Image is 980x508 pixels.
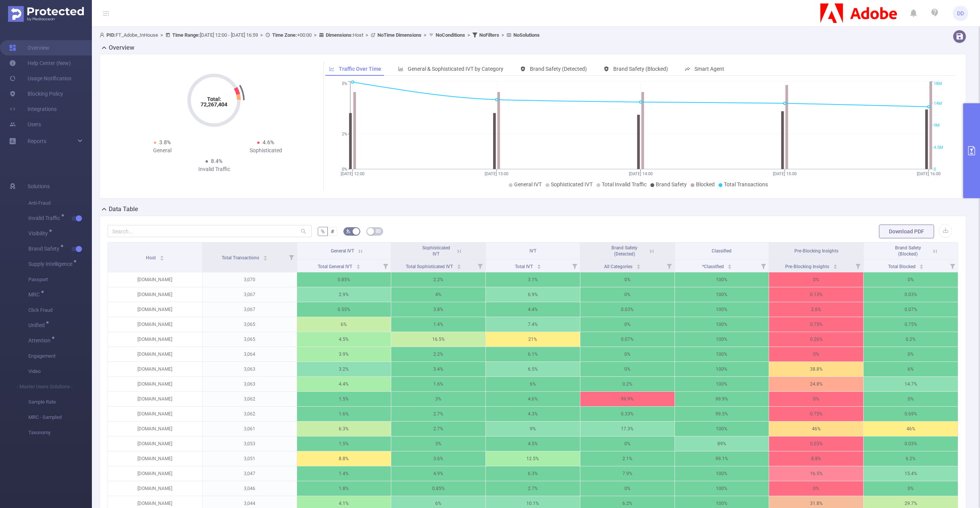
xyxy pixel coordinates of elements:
span: > [499,32,506,38]
p: [DOMAIN_NAME] [108,377,202,391]
p: 6% [864,362,958,376]
p: 100% [675,287,769,302]
p: 0.69% [864,407,958,421]
i: icon: caret-up [263,254,268,257]
span: Invalid Traffic [28,215,63,221]
p: 7.9% [580,466,675,481]
tspan: 2% [342,132,347,137]
p: 0% [769,392,863,406]
i: Filter menu [475,260,485,272]
i: Filter menu [286,243,297,272]
p: 17.3% [580,422,675,436]
i: icon: caret-up [537,263,541,265]
i: Filter menu [380,260,391,272]
p: 3.4% [391,362,485,376]
p: 2.2% [391,272,485,287]
i: icon: caret-up [356,263,360,265]
span: Sample Rate [28,394,92,410]
p: 100% [675,422,769,436]
span: Visibility [28,231,51,236]
p: 12.5% [486,451,580,466]
p: [DOMAIN_NAME] [108,407,202,421]
p: [DOMAIN_NAME] [108,347,202,361]
span: 4.6% [263,139,274,145]
p: 0% [769,481,863,496]
p: 2.9% [297,287,391,302]
span: Total General IVT [318,264,353,269]
i: Filter menu [947,260,958,272]
p: 0.03% [580,302,675,317]
a: Overview [9,40,49,55]
tspan: 0% [342,167,347,172]
span: Pre-Blocking Insights [785,264,830,269]
span: Smart Agent [694,66,724,72]
p: 0% [769,347,863,361]
p: 3,046 [203,481,297,496]
p: 0% [580,362,675,376]
div: Sort [263,254,268,259]
p: 0.26% [769,332,863,347]
b: No Solutions [513,32,540,38]
p: 99.5% [675,407,769,421]
i: icon: line-chart [329,66,335,72]
div: Sort [636,263,641,268]
span: % [321,228,325,234]
span: 8.4% [211,158,222,164]
p: 3,063 [203,362,297,376]
p: 6.9% [486,287,580,302]
p: 16.5% [769,466,863,481]
p: 100% [675,347,769,361]
i: icon: caret-down [833,266,838,268]
div: Sort [160,254,164,259]
p: 100% [675,317,769,332]
p: 8.8% [769,451,863,466]
b: Time Range: [172,32,200,38]
p: 0% [580,272,675,287]
span: Brand Safety (Detected) [530,66,587,72]
div: General [111,147,214,155]
p: 1.4% [391,317,485,332]
p: 4% [391,287,485,302]
p: 46% [769,422,863,436]
span: Sophisticated IVT [551,181,593,187]
div: Invalid Traffic [162,165,266,173]
span: Total Transactions [222,255,260,261]
span: Total Sophisticated IVT [406,264,454,269]
img: Protected Media [8,6,84,22]
p: 6.3% [486,466,580,481]
span: DD [957,6,964,21]
i: icon: bg-colors [346,229,351,233]
div: Sort [356,263,361,268]
p: 6.2% [864,451,958,466]
div: Sort [457,263,461,268]
p: 1.4% [297,466,391,481]
span: Unified [28,322,47,328]
p: 1.8% [297,481,391,496]
p: [DOMAIN_NAME] [108,287,202,302]
span: > [421,32,429,38]
p: 3.6% [391,451,485,466]
span: > [258,32,265,38]
span: Host [326,32,363,38]
a: Reports [28,134,46,149]
p: 1.6% [297,407,391,421]
span: Brand Safety [28,246,62,251]
tspan: [DATE] 14:00 [629,171,652,176]
p: 0% [864,347,958,361]
h2: Overview [109,43,134,52]
p: 0.75% [864,317,958,332]
p: 3.8% [391,302,485,317]
p: 3,047 [203,466,297,481]
p: 0.03% [864,436,958,451]
p: 99.9% [675,392,769,406]
p: [DOMAIN_NAME] [108,272,202,287]
p: 3% [391,436,485,451]
p: 3,053 [203,436,297,451]
p: 0.55% [297,302,391,317]
div: Sort [919,263,924,268]
i: icon: caret-down [537,266,541,268]
span: General & Sophisticated IVT by Category [408,66,503,72]
p: 0.13% [769,287,863,302]
input: Search... [108,225,312,237]
span: Total Blocked [888,264,917,269]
